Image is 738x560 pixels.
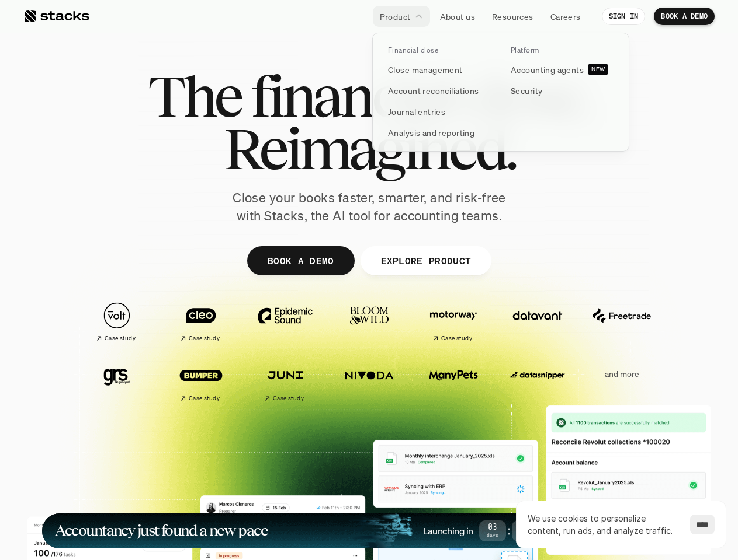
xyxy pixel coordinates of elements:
p: EXPLORE PRODUCT [380,252,471,269]
h2: Case study [273,395,304,402]
a: Journal entries [381,101,498,122]
span: The [148,70,241,123]
p: and more [585,369,658,379]
h1: Accountancy just found a new pace [55,524,268,537]
strong: : [506,524,512,537]
p: Analysis and reporting [388,127,474,139]
span: Reimagined. [223,123,515,175]
p: BOOK A DEMO [661,12,708,20]
a: EXPLORE PRODUCT [360,246,491,275]
p: Account reconciliations [388,85,479,97]
p: Close management [388,64,463,76]
span: Days [479,533,506,537]
a: Privacy Policy [138,270,189,278]
a: Analysis and reporting [381,122,498,143]
p: Journal entries [388,106,445,118]
p: Financial close [388,46,438,54]
h2: Case study [105,335,136,342]
p: Accounting agents [511,64,584,76]
p: Product [380,10,411,23]
a: Security [504,80,621,101]
a: Accounting agentsNEW [504,59,621,80]
p: Careers [550,10,581,23]
h2: Case study [189,395,220,402]
a: Case study [249,356,321,407]
p: BOOK A DEMO [267,252,334,269]
a: Careers [543,6,588,27]
p: Security [511,85,542,97]
span: 12 [512,524,539,531]
span: financial [251,70,452,123]
p: SIGN IN [609,12,639,20]
h2: NEW [591,66,605,73]
a: Account reconciliations [381,80,498,101]
a: Case study [81,296,153,347]
h2: Case study [441,335,472,342]
span: 03 [479,524,506,531]
a: About us [433,6,482,27]
a: Case study [417,296,490,347]
a: BOOK A DEMO [247,246,354,275]
p: Close your books faster, smarter, and risk-free with Stacks, the AI tool for accounting teams. [223,189,515,225]
h2: Case study [189,335,220,342]
a: Close management [381,59,498,80]
a: BOOK A DEMO [654,8,715,25]
p: We use cookies to personalize content, run ads, and analyze traffic. [528,512,678,537]
p: Resources [492,10,533,23]
a: Case study [165,356,237,407]
a: Resources [485,6,540,27]
a: SIGN IN [602,8,646,25]
a: Case study [165,296,237,347]
span: Hours [512,533,539,537]
a: Accountancy just found a new paceLaunching in03Days:12Hours:23Minutes:33SecondsLEARN MORE [42,513,697,548]
h4: Launching in [423,524,473,537]
p: Platform [511,46,539,54]
p: About us [440,10,475,23]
